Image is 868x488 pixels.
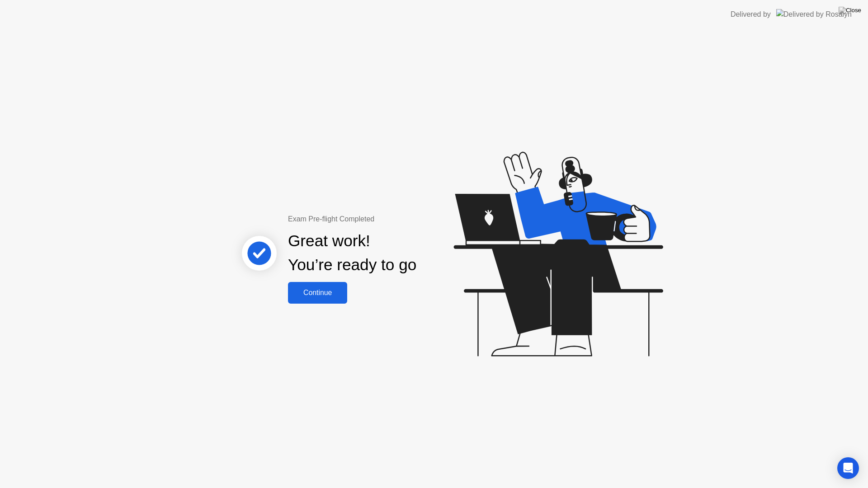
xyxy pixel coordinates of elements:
img: Close [839,7,861,14]
img: Delivered by Rosalyn [776,9,852,19]
div: Delivered by [731,9,771,20]
div: Continue [291,289,344,297]
button: Continue [288,282,347,304]
div: Great work! You’re ready to go [288,229,416,277]
div: Exam Pre-flight Completed [288,214,475,225]
div: Open Intercom Messenger [837,457,859,479]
